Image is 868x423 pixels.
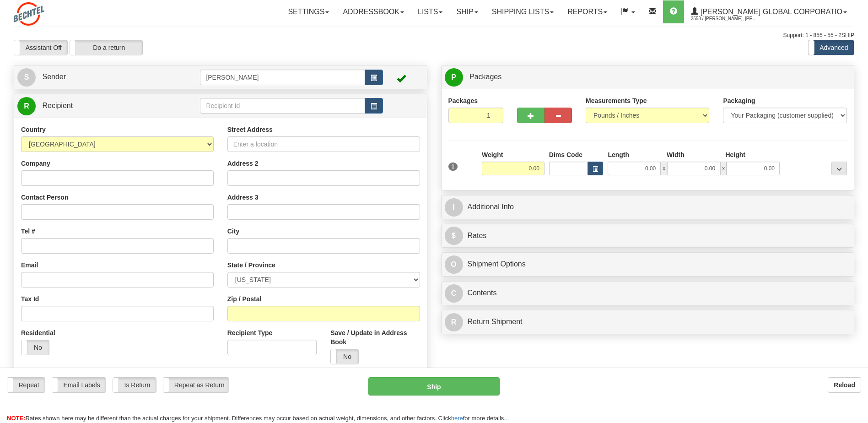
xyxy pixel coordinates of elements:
a: Lists [411,0,449,23]
a: Shipping lists [485,0,561,23]
label: No [22,340,49,355]
label: Assistant Off [14,40,67,55]
span: Sender [42,73,66,81]
label: State / Province [227,260,275,270]
span: P [445,68,463,87]
label: Weight [482,150,503,159]
a: Ship [449,0,485,23]
a: S Sender [17,68,200,87]
div: ... [831,162,847,175]
label: Packaging [723,96,755,105]
label: Tax Id [21,294,39,304]
a: RReturn Shipment [445,313,851,331]
span: I [445,198,463,217]
label: Measurements Type [586,96,647,105]
span: C [445,284,463,303]
span: x [720,162,727,175]
label: Country [21,125,46,134]
label: Contact Person [21,193,68,202]
div: Support: 1 - 855 - 55 - 2SHIP [14,32,854,39]
a: here [451,415,463,422]
a: $Rates [445,227,851,245]
label: Save / Update in Address Book [330,328,420,347]
label: Recipient Type [227,328,273,337]
button: Reload [828,377,861,393]
a: Addressbook [336,0,411,23]
label: Is Return [113,378,156,392]
a: [PERSON_NAME] Global Corporatio 2553 / [PERSON_NAME], [PERSON_NAME] [684,0,854,23]
label: Company [21,159,50,168]
a: OShipment Options [445,255,851,274]
label: Email [21,260,38,270]
a: R Recipient [17,97,180,115]
a: P Packages [445,68,851,87]
label: Length [608,150,629,159]
iframe: chat widget [847,165,867,258]
a: Reports [561,0,614,23]
input: Recipient Id [200,98,365,114]
label: Do a return [70,40,142,55]
label: Residential [21,328,55,337]
label: Height [725,150,745,159]
span: S [17,68,36,87]
span: NOTE: [7,415,25,422]
label: Dims Code [549,150,582,159]
b: Reload [834,381,855,389]
span: O [445,255,463,274]
span: x [661,162,667,175]
label: City [227,227,239,236]
label: Street Address [227,125,273,134]
a: Settings [281,0,336,23]
span: Recipient [42,102,73,109]
img: logo2553.jpg [14,2,44,26]
label: Tel # [21,227,35,236]
button: Ship [368,377,499,396]
label: Address 3 [227,193,259,202]
input: Enter a location [227,136,420,152]
label: No [331,349,358,364]
a: IAdditional Info [445,198,851,217]
span: Packages [469,73,501,81]
label: Repeat as Return [163,378,229,392]
a: CContents [445,284,851,303]
span: R [445,313,463,331]
label: Width [667,150,685,159]
label: Repeat [7,378,45,392]
span: 2553 / [PERSON_NAME], [PERSON_NAME] [691,14,760,23]
span: 1 [448,163,458,171]
label: Zip / Postal [227,294,262,304]
span: [PERSON_NAME] Global Corporatio [698,8,842,16]
label: Address 2 [227,159,259,168]
label: Email Labels [52,378,106,392]
span: R [17,97,36,115]
label: Advanced [809,40,854,55]
span: $ [445,227,463,245]
input: Sender Id [200,70,365,85]
label: Packages [448,96,478,105]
